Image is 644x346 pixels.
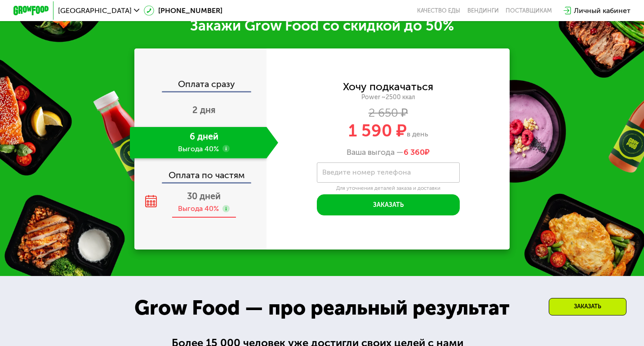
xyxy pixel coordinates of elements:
a: Вендинги [467,7,499,14]
div: Оплата сразу [135,80,267,92]
div: Power ~2500 ккал [266,93,510,101]
a: Качество еды [417,7,460,14]
a: [PHONE_NUMBER] [144,5,222,16]
span: 1 590 ₽ [348,120,407,141]
span: 30 дней [187,191,221,201]
div: Ваша выгода — [266,148,510,158]
div: Grow Food — про реальный результат [119,293,525,323]
button: Заказать [317,194,460,216]
div: Выгода 40% [178,204,219,214]
span: в день [407,130,428,138]
div: 2 650 ₽ [266,108,510,118]
label: Введите номер телефона [322,170,411,175]
div: Оплата по частям [135,162,267,183]
span: ₽ [404,148,430,158]
div: Хочу подкачаться [343,82,433,92]
div: Для уточнения деталей заказа и доставки [317,185,460,192]
div: Личный кабинет [574,5,631,16]
span: 2 дня [192,105,216,115]
span: [GEOGRAPHIC_DATA] [58,7,132,14]
div: поставщикам [506,7,552,14]
span: 6 360 [404,147,425,157]
div: Заказать [549,298,626,315]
